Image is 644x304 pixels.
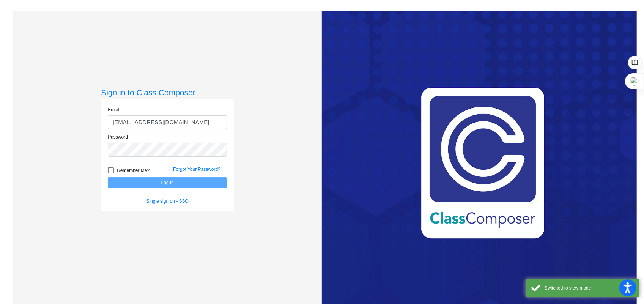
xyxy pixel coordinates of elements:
[146,198,189,204] a: Single sign on - SSO
[108,177,227,188] button: Log In
[117,166,150,175] span: Remember Me?
[545,285,634,291] div: Switched to view mode
[108,106,119,113] label: Email
[101,88,234,97] h3: Sign in to Class Composer
[173,167,220,172] a: Forgot Your Password?
[108,134,128,140] label: Password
